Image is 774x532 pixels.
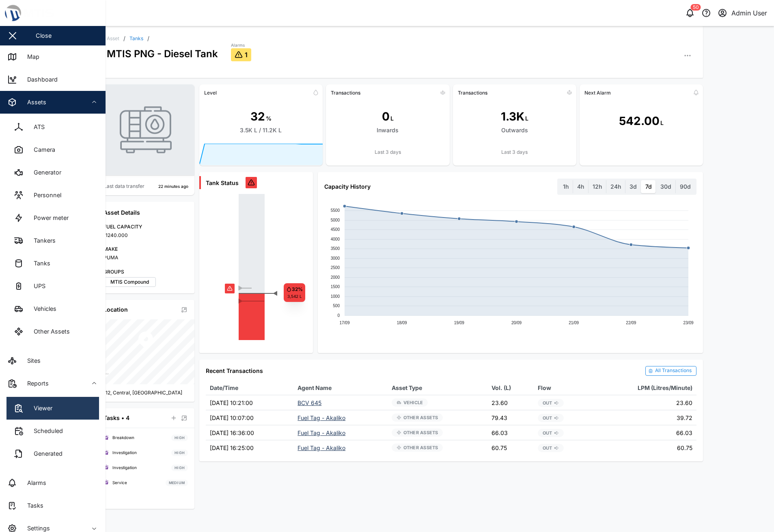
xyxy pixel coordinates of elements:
[403,429,438,436] span: OTHER ASSETS
[573,180,588,193] label: 4h
[21,52,39,61] div: Map
[656,180,675,193] label: 30d
[619,112,660,130] div: 542.00
[103,254,188,262] div: PUMA
[543,429,552,437] span: OUT
[606,180,625,193] label: 24h
[206,395,294,410] td: [DATE] 10:21:00
[543,444,552,452] span: OUT
[103,277,156,287] label: MTIS Compound
[589,180,606,193] label: 12h
[28,426,63,435] div: Scheduled
[683,321,694,325] text: 23/09
[333,304,340,308] text: 500
[169,480,185,486] span: MEDIUM
[458,90,487,96] div: Transactions
[4,4,110,22] img: Main Logo
[298,429,345,436] a: Fuel Tag - Akaliko
[390,114,394,123] div: L
[6,252,99,275] a: Tanks
[104,183,144,190] div: Last data transfer
[6,397,99,420] a: Viewer
[330,256,340,261] text: 3000
[103,208,188,217] div: Asset Details
[487,395,534,410] td: 23.60
[103,305,128,314] div: Location
[626,321,636,325] text: 22/09
[298,414,345,421] a: Fuel Tag - Akaliko
[204,90,217,96] div: Level
[103,433,188,443] a: BreakdownHIGH
[591,410,696,425] td: 39.72
[28,449,63,458] div: Generated
[330,227,340,232] text: 4500
[487,381,534,395] th: Vol. (L)
[238,285,248,292] div: ►
[28,327,70,336] div: Other Assets
[103,246,188,253] div: MAKE
[206,425,294,440] td: [DATE] 16:36:00
[231,42,251,62] a: Alarms1
[266,114,272,123] div: %
[330,208,340,213] text: 5500
[28,259,50,268] div: Tanks
[112,480,127,486] div: Service
[397,321,407,325] text: 18/09
[330,237,340,241] text: 4000
[103,414,129,422] div: Tasks • 4
[511,321,522,325] text: 20/09
[326,149,449,156] div: Last 3 days
[250,108,265,125] div: 32
[6,116,99,138] a: ATS
[453,149,576,156] div: Last 3 days
[147,36,149,41] div: /
[6,184,99,207] a: Personnel
[206,440,294,455] td: [DATE] 16:25:00
[324,182,371,191] div: Capacity History
[655,367,692,375] div: All Transactions
[175,450,185,456] span: HIGH
[28,168,61,177] div: Generator
[36,31,52,40] div: Close
[158,183,188,190] div: 22 minutes ago
[28,282,45,291] div: UPS
[107,41,218,61] div: MTIS PNG - Diesel Tank
[103,268,188,276] div: GROUPS
[28,404,52,413] div: Viewer
[454,321,464,325] text: 19/09
[543,399,552,407] span: OUT
[136,330,155,352] div: Map marker
[238,298,260,305] div: ►
[501,108,524,125] div: 1.3K
[717,7,768,19] button: Admin User
[293,381,388,395] th: Agent Name
[206,381,294,395] th: Date/Time
[112,435,134,441] div: Breakdown
[569,321,579,325] text: 21/09
[331,90,360,96] div: Transactions
[103,463,188,473] a: InvestigationHIGH
[28,213,69,222] div: Power meter
[240,126,282,135] div: 3.5K L / 11.2K L
[107,36,119,41] div: Asset
[6,320,99,343] a: Other Assets
[382,108,390,125] div: 0
[21,98,46,107] div: Assets
[103,223,188,231] div: FUEL CAPACITY
[731,8,767,18] div: Admin User
[388,381,487,395] th: Asset Type
[21,356,41,365] div: Sites
[103,478,188,488] a: ServiceMEDIUM
[6,207,99,229] a: Power meter
[298,399,321,406] a: BCV 645
[175,435,185,441] span: HIGH
[487,440,534,455] td: 60.75
[339,321,349,325] text: 17/09
[559,180,573,193] label: 1h
[112,465,137,471] div: Investigation
[103,448,188,458] a: InvestigationHIGH
[641,180,656,193] label: 7d
[591,425,696,440] td: 66.03
[403,444,438,451] span: OTHER ASSETS
[6,161,99,184] a: Generator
